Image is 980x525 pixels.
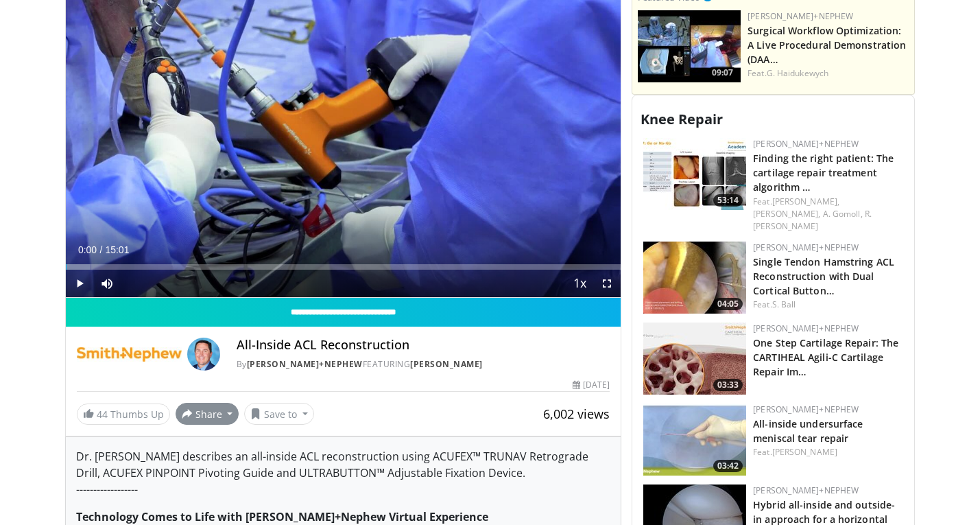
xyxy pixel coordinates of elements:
[772,446,837,458] a: [PERSON_NAME]
[643,242,746,314] a: 04:05
[753,323,859,334] a: [PERSON_NAME]+Nephew
[643,242,746,314] img: 47fc3831-2644-4472-a478-590317fb5c48.150x105_q85_crop-smart_upscale.jpg
[105,244,129,255] span: 15:01
[566,270,593,297] button: Playback Rate
[643,404,746,476] img: 02c34c8e-0ce7-40b9-85e3-cdd59c0970f9.150x105_q85_crop-smart_upscale.jpg
[713,379,743,391] span: 03:33
[641,110,723,128] span: Knee Repair
[748,10,853,22] a: [PERSON_NAME]+Nephew
[748,67,909,80] div: Feat.
[753,242,859,253] a: [PERSON_NAME]+Nephew
[753,336,898,378] a: One Step Cartilage Repair: The CARTIHEAL Agili-C Cartilage Repair Im…
[748,24,906,66] a: Surgical Workflow Optimization: A Live Procedural Demonstration (DAA…
[237,358,610,371] div: By FEATURING
[753,208,872,232] a: R. [PERSON_NAME]
[593,270,621,297] button: Fullscreen
[823,208,863,220] a: A. Gomoll,
[753,485,859,496] a: [PERSON_NAME]+Nephew
[772,299,796,310] a: S. Ball
[410,358,483,370] a: [PERSON_NAME]
[638,10,741,82] a: 09:07
[97,408,108,421] span: 44
[176,403,239,425] button: Share
[753,152,894,194] a: Finding the right patient: The cartilage repair treatment algorithm …
[76,509,488,524] strong: Technology Comes to Life with [PERSON_NAME]+Nephew Virtual Experience
[753,417,863,445] a: All-inside undersurface meniscal tear repair
[638,10,741,82] img: bcfc90b5-8c69-4b20-afee-af4c0acaf118.150x105_q85_crop-smart_upscale.jpg
[643,138,746,210] a: 53:14
[643,404,746,476] a: 03:42
[753,138,859,150] a: [PERSON_NAME]+Nephew
[708,67,737,79] span: 09:07
[753,446,903,458] div: Feat.
[767,67,828,79] a: G. Haidukewych
[643,323,746,395] img: 781f413f-8da4-4df1-9ef9-bed9c2d6503b.150x105_q85_crop-smart_upscale.jpg
[543,406,610,422] span: 6,002 views
[573,379,610,391] div: [DATE]
[77,338,182,371] img: Smith+Nephew
[753,299,903,311] div: Feat.
[76,448,611,498] p: Dr. [PERSON_NAME] describes an all-inside ACL reconstruction using ACUFEX™ TRUNAV Retrograde Dril...
[713,460,743,472] span: 03:42
[66,264,621,270] div: Progress Bar
[77,404,170,425] a: 44 Thumbs Up
[753,196,903,233] div: Feat.
[753,208,820,220] a: [PERSON_NAME],
[244,403,314,425] button: Save to
[93,270,121,297] button: Mute
[753,255,894,297] a: Single Tendon Hamstring ACL Reconstruction with Dual Cortical Button…
[187,338,220,371] img: Avatar
[713,298,743,310] span: 04:05
[713,194,743,207] span: 53:14
[100,244,103,255] span: /
[753,404,859,415] a: [PERSON_NAME]+Nephew
[772,196,839,207] a: [PERSON_NAME],
[643,138,746,210] img: 2894c166-06ea-43da-b75e-3312627dae3b.150x105_q85_crop-smart_upscale.jpg
[643,323,746,395] a: 03:33
[78,244,97,255] span: 0:00
[237,338,610,353] h4: All-Inside ACL Reconstruction
[247,358,363,370] a: [PERSON_NAME]+Nephew
[66,270,93,297] button: Play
